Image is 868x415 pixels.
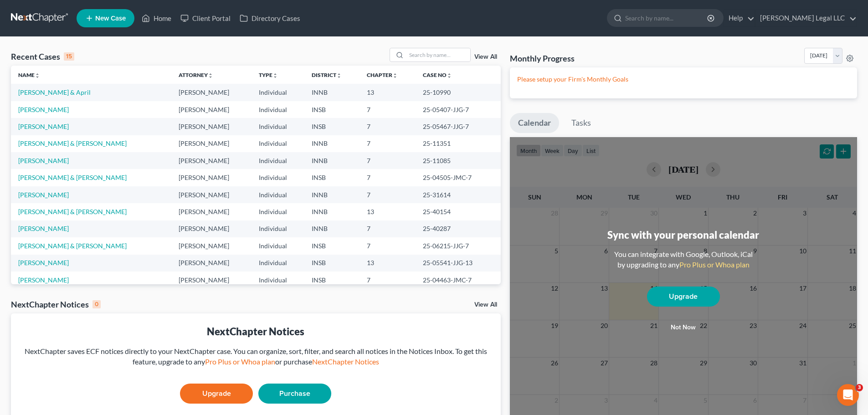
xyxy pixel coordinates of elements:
a: Upgrade [647,287,720,307]
td: Individual [252,237,304,254]
div: NextChapter saves ECF notices directly to your NextChapter case. You can organize, sort, filter, ... [18,346,493,367]
input: Search by name... [406,48,470,61]
td: [PERSON_NAME] [171,169,252,186]
a: Districtunfold_more [312,72,342,78]
td: INNB [304,220,360,237]
iframe: Intercom live chat [837,384,859,406]
td: INSB [304,101,360,118]
td: 25-05407-JJG-7 [416,101,501,118]
td: [PERSON_NAME] [171,152,252,169]
td: Individual [252,272,304,288]
td: [PERSON_NAME] [171,101,252,118]
a: NextChapter Notices [312,357,379,366]
a: Tasks [563,113,599,133]
td: Individual [252,118,304,135]
i: unfold_more [447,73,452,78]
td: [PERSON_NAME] [171,118,252,135]
td: 13 [360,203,416,220]
td: 7 [360,220,416,237]
a: Chapterunfold_more [367,72,398,78]
a: [PERSON_NAME] & [PERSON_NAME] [18,139,127,147]
td: 25-06215-JJG-7 [416,237,501,254]
td: 7 [360,169,416,186]
div: Sync with your personal calendar [607,228,759,242]
td: INNB [304,152,360,169]
input: Search by name... [625,10,709,26]
div: You can integrate with Google, Outlook, iCal by upgrading to any [611,249,756,270]
a: Upgrade [180,384,253,404]
i: unfold_more [208,73,213,78]
td: 25-40287 [416,220,501,237]
div: 15 [64,52,74,61]
td: 25-40154 [416,203,501,220]
td: Individual [252,203,304,220]
td: 25-04505-JMC-7 [416,169,501,186]
a: [PERSON_NAME] & [PERSON_NAME] [18,242,127,250]
a: View All [474,54,497,60]
a: [PERSON_NAME] [18,276,69,284]
td: 7 [360,101,416,118]
td: Individual [252,220,304,237]
td: [PERSON_NAME] [171,220,252,237]
td: INSB [304,255,360,272]
td: 25-11085 [416,152,501,169]
td: [PERSON_NAME] [171,84,252,101]
div: 0 [92,300,101,308]
a: Purchase [258,384,331,404]
a: [PERSON_NAME] [18,225,69,232]
a: [PERSON_NAME] Legal LLC [755,10,857,26]
td: 13 [360,255,416,272]
td: INNB [304,135,360,152]
button: Not now [647,318,720,337]
span: 3 [856,384,863,391]
td: INNB [304,186,360,203]
td: [PERSON_NAME] [171,135,252,152]
a: Directory Cases [235,10,305,26]
td: 7 [360,135,416,152]
a: Calendar [510,113,559,133]
td: [PERSON_NAME] [171,203,252,220]
i: unfold_more [392,73,398,78]
td: 7 [360,237,416,254]
a: [PERSON_NAME] & [PERSON_NAME] [18,208,127,215]
td: Individual [252,152,304,169]
td: 7 [360,186,416,203]
a: [PERSON_NAME] [18,106,69,113]
a: [PERSON_NAME] & April [18,88,91,96]
a: [PERSON_NAME] [18,191,69,199]
td: [PERSON_NAME] [171,272,252,288]
td: 7 [360,118,416,135]
a: Client Portal [176,10,235,26]
td: 7 [360,152,416,169]
a: Typeunfold_more [259,72,278,78]
td: INSB [304,272,360,288]
td: INSB [304,237,360,254]
a: Help [724,10,755,26]
h3: Monthly Progress [510,53,575,64]
div: NextChapter Notices [11,299,101,310]
div: Recent Cases [11,51,74,62]
td: INNB [304,84,360,101]
td: 7 [360,272,416,288]
a: Nameunfold_more [18,72,40,78]
a: [PERSON_NAME] & [PERSON_NAME] [18,174,127,181]
td: 25-05541-JJG-13 [416,255,501,272]
td: Individual [252,135,304,152]
a: [PERSON_NAME] [18,259,69,266]
td: Individual [252,169,304,186]
a: Home [137,10,176,26]
i: unfold_more [35,73,40,78]
td: 25-05467-JJG-7 [416,118,501,135]
i: unfold_more [272,73,278,78]
td: 25-10990 [416,84,501,101]
td: 25-11351 [416,135,501,152]
a: Attorneyunfold_more [179,72,213,78]
i: unfold_more [336,73,342,78]
td: 13 [360,84,416,101]
a: View All [474,302,497,308]
td: INSB [304,118,360,135]
td: Individual [252,84,304,101]
td: 25-31614 [416,186,501,203]
a: Pro Plus or Whoa plan [205,357,275,366]
td: Individual [252,186,304,203]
